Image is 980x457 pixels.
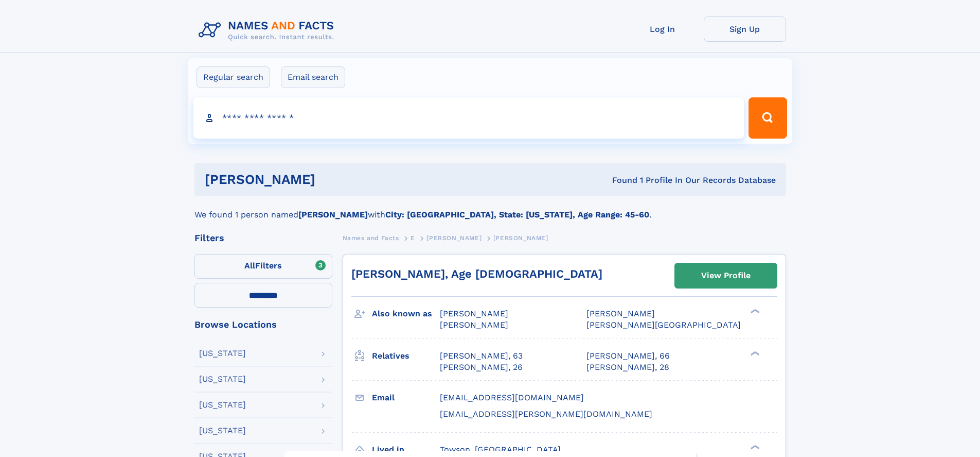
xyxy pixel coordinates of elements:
[194,16,343,44] img: Logo Names and Facts
[385,210,649,219] b: City: [GEOGRAPHIC_DATA], State: [US_STATE], Age Range: 45-60
[586,350,670,362] a: [PERSON_NAME], 66
[194,233,332,243] div: Filters
[493,234,548,242] span: [PERSON_NAME]
[675,263,777,288] a: View Profile
[586,362,669,373] a: [PERSON_NAME], 28
[440,362,523,373] a: [PERSON_NAME], 26
[621,16,704,42] a: Log In
[194,320,332,329] div: Browse Locations
[426,234,482,242] span: [PERSON_NAME]
[199,349,246,358] div: [US_STATE]
[199,427,246,435] div: [US_STATE]
[194,254,332,279] label: Filters
[440,309,508,318] span: [PERSON_NAME]
[244,261,255,270] span: All
[298,210,368,219] b: [PERSON_NAME]
[749,97,787,139] button: Search Button
[440,445,561,454] span: Towson, [GEOGRAPHIC_DATA]
[199,401,246,409] div: [US_STATE]
[440,320,508,330] span: [PERSON_NAME]
[351,267,602,280] a: [PERSON_NAME], Age [DEMOGRAPHIC_DATA]
[440,393,584,402] span: [EMAIL_ADDRESS][DOMAIN_NAME]
[748,308,760,315] div: ❯
[372,305,440,323] h3: Also known as
[197,66,270,88] label: Regular search
[426,231,482,244] a: [PERSON_NAME]
[343,231,399,244] a: Names and Facts
[411,234,415,242] span: E
[440,350,523,362] a: [PERSON_NAME], 63
[748,444,760,450] div: ❯
[440,409,652,419] span: [EMAIL_ADDRESS][PERSON_NAME][DOMAIN_NAME]
[199,375,246,383] div: [US_STATE]
[194,196,786,221] div: We found 1 person named with .
[205,173,464,186] h1: [PERSON_NAME]
[586,309,655,318] span: [PERSON_NAME]
[586,320,741,330] span: [PERSON_NAME][GEOGRAPHIC_DATA]
[701,264,751,287] div: View Profile
[704,16,786,42] a: Sign Up
[281,66,345,88] label: Email search
[748,350,760,357] div: ❯
[372,389,440,407] h3: Email
[372,347,440,365] h3: Relatives
[464,175,776,186] div: Found 1 Profile In Our Records Database
[193,97,744,139] input: search input
[411,231,415,244] a: E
